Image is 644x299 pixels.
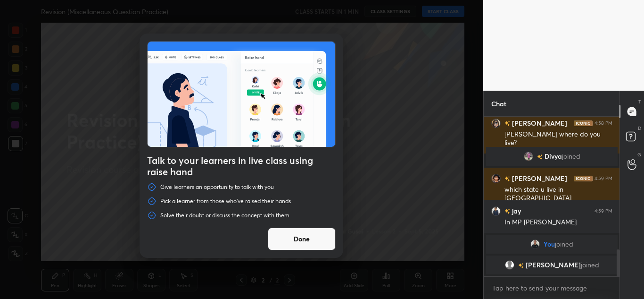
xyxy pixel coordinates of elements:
[510,118,567,128] h6: [PERSON_NAME]
[537,154,542,160] img: no-rating-badge.077c3623.svg
[574,176,593,181] img: iconic-dark.1390631f.png
[510,173,567,183] h6: [PERSON_NAME]
[148,42,335,147] img: preRahAdop.42c3ea74.svg
[484,91,514,116] p: Chat
[491,119,501,128] img: f992c0472c424b0bacc1f9d5ee1f1552.jpg
[160,183,274,191] p: Give learners an opportunity to talk with you
[580,261,599,269] span: joined
[594,120,612,126] div: 4:58 PM
[637,151,641,158] p: G
[491,174,501,183] img: a9286a3550344211b7df9e30939ecc16.jpg
[160,212,289,219] p: Solve their doubt or discuss the concept with them
[504,121,510,126] img: no-rating-badge.077c3623.svg
[510,206,521,216] h6: jay
[504,218,612,227] div: In MP [PERSON_NAME]
[268,228,336,250] button: Done
[594,208,612,214] div: 4:59 PM
[638,125,641,132] p: D
[504,209,510,214] img: no-rating-badge.077c3623.svg
[504,260,514,270] img: default.png
[638,98,641,105] p: T
[530,239,540,249] img: 9c9979ef1da142f4afa1fece7efda588.jpg
[491,206,501,216] img: 991fbb9f31e64f02939d427aa60235cf.jpg
[160,197,291,205] p: Pick a learner from those who've raised their hands
[574,120,593,126] img: iconic-dark.1390631f.png
[518,263,523,268] img: no-rating-badge.077c3623.svg
[504,185,612,203] div: which state u live in [GEOGRAPHIC_DATA]
[504,176,510,181] img: no-rating-badge.077c3623.svg
[484,117,620,276] div: grid
[504,130,612,148] div: [PERSON_NAME] where do you live?
[594,176,612,181] div: 4:59 PM
[544,153,561,160] span: Divya
[147,155,336,178] h4: Talk to your learners in live class using raise hand
[525,261,580,269] span: [PERSON_NAME]
[544,240,555,248] span: You
[555,240,573,248] span: joined
[523,152,533,161] img: 1536215aeaa843e8bd69bf688073a078.jpg
[561,153,580,160] span: joined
